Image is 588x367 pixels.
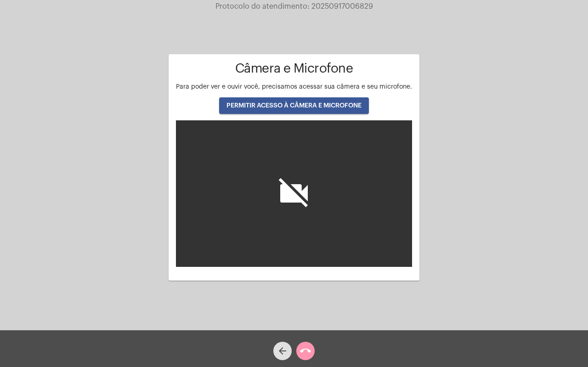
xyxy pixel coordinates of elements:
[300,345,311,356] mat-icon: call_end
[226,102,362,109] span: PERMITIR ACESSO À CÂMERA E MICROFONE
[215,3,373,10] span: Protocolo do atendimento: 20250917006829
[277,345,288,356] mat-icon: arrow_back
[276,175,312,212] i: videocam_off
[219,97,369,114] button: PERMITIR ACESSO À CÂMERA E MICROFONE
[176,84,412,90] span: Para poder ver e ouvir você, precisamos acessar sua câmera e seu microfone.
[176,62,412,76] h1: Câmera e Microfone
